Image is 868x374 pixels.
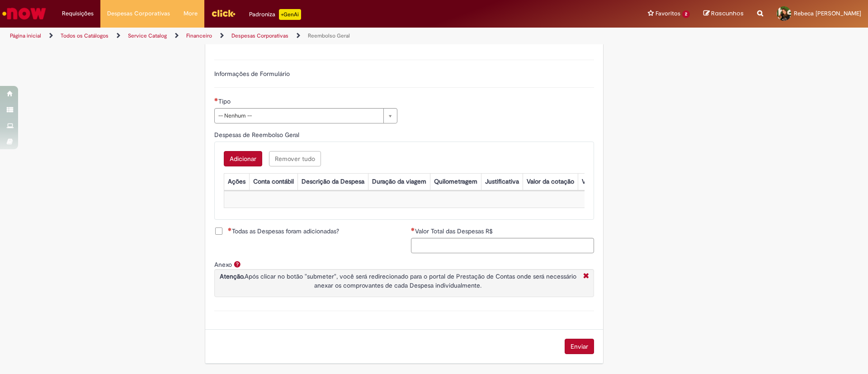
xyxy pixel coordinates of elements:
[368,173,430,190] th: Duração da viagem
[656,9,680,18] span: Favoritos
[481,173,523,190] th: Justificativa
[211,6,236,20] img: click_logo_yellow_360x200.png
[297,173,368,190] th: Descrição da Despesa
[430,173,481,190] th: Quilometragem
[186,32,212,39] a: Financeiro
[411,238,594,253] input: Valor Total das Despesas R$
[794,9,861,17] span: Rebeca [PERSON_NAME]
[232,260,243,268] span: Ajuda para Anexo
[7,28,572,44] ul: Trilhas de página
[214,260,232,269] label: Anexo
[523,173,578,190] th: Valor da cotação
[231,32,288,39] a: Despesas Corporativas
[107,9,170,18] span: Despesas Corporativas
[218,109,379,123] span: -- Nenhum --
[214,70,290,78] label: Informações de Formulário
[703,9,744,18] a: Rascunhos
[565,339,594,354] button: Enviar
[578,173,626,190] th: Valor por Litro
[214,98,218,101] span: Necessários
[61,32,108,39] a: Todos os Catálogos
[411,227,415,231] span: Necessários
[220,272,245,280] strong: Atenção.
[279,9,301,20] p: +GenAi
[224,151,262,166] button: Add a row for Despesas de Reembolso Geral
[249,9,301,20] div: Padroniza
[128,32,167,39] a: Service Catalog
[214,131,301,139] span: Despesas de Reembolso Geral
[228,227,232,231] span: Necessários
[682,10,690,18] span: 2
[308,32,350,39] a: Reembolso Geral
[415,227,495,235] span: Valor Total das Despesas R$
[218,97,232,105] span: Tipo
[249,173,297,190] th: Conta contábil
[581,272,591,281] i: Fechar More information Por anexo
[711,9,744,18] span: Rascunhos
[217,272,579,290] p: Após clicar no botão "submeter", você será redirecionado para o portal de Prestação de Contas ond...
[1,5,47,23] img: ServiceNow
[10,32,41,39] a: Página inicial
[228,227,339,236] span: Todas as Despesas foram adicionadas?
[224,173,249,190] th: Ações
[62,9,94,18] span: Requisições
[184,9,198,18] span: More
